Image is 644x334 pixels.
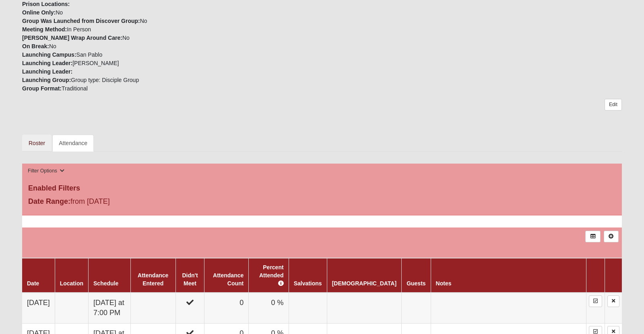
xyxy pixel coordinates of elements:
a: Attendance [52,135,94,152]
td: 0 [204,293,249,324]
td: 0 % [249,293,289,324]
strong: Group Format: [22,85,62,92]
strong: Launching Leader: [22,60,72,66]
a: Didn't Meet [182,272,198,287]
th: Salvations [289,258,327,293]
a: Schedule [93,280,118,287]
label: Date Range: [28,196,70,207]
strong: Launching Group: [22,77,71,83]
a: Roster [22,135,52,152]
strong: Launching Campus: [22,51,76,58]
td: [DATE] [22,293,55,324]
td: [DATE] at 7:00 PM [89,293,131,324]
a: Enter Attendance [589,295,602,307]
a: Attendance Count [213,272,244,287]
a: Date [27,280,39,287]
strong: [PERSON_NAME] Wrap Around Care: [22,35,122,41]
button: Filter Options [25,167,67,175]
th: Guests [402,258,431,293]
a: Percent Attended [259,264,284,287]
a: Attendance Entered [138,272,168,287]
a: Notes [436,280,452,287]
a: Edit [605,99,622,111]
a: Export to Excel [585,231,600,242]
a: Location [60,280,83,287]
strong: Group Was Launched from Discover Group: [22,18,140,24]
strong: Prison Locations: [22,1,70,7]
div: from [DATE] [22,196,222,209]
strong: Online Only: [22,9,56,16]
th: [DEMOGRAPHIC_DATA] [327,258,401,293]
a: Alt+N [604,231,619,242]
strong: Launching Leader: [22,68,72,75]
strong: On Break: [22,43,49,49]
h4: Enabled Filters [28,184,616,193]
a: Delete [607,295,619,307]
strong: Meeting Method: [22,26,67,33]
